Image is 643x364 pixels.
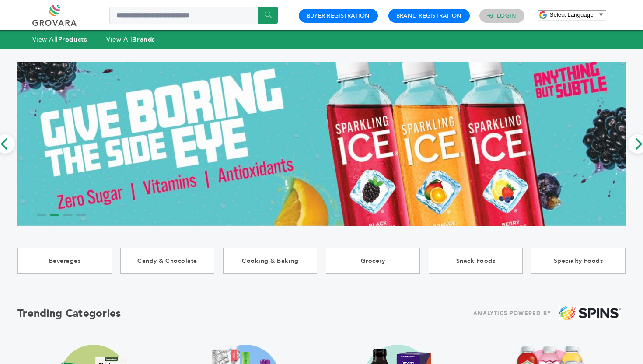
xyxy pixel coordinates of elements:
[50,213,59,216] li: Page dot 2
[17,248,112,274] a: Beverages
[497,12,516,20] a: Login
[307,12,370,20] a: Buyer Registration
[76,213,86,216] li: Page dot 4
[37,213,46,216] li: Page dot 1
[223,248,318,274] a: Cooking & Baking
[429,248,523,274] a: Snack Foods
[326,248,420,274] a: Grocery
[109,7,278,24] input: Search a product or brand...
[559,306,621,321] img: spins.png
[58,35,87,44] strong: Products
[550,11,604,18] a: Select Language​
[32,35,87,44] a: View AllProducts
[550,11,594,18] span: Select Language
[120,248,215,274] a: Candy & Chocolate
[598,11,604,18] span: ▼
[63,213,73,216] li: Page dot 3
[396,12,462,20] a: Brand Registration
[473,308,551,319] span: ANALYTICS POWERED BY
[106,35,155,44] a: View AllBrands
[17,49,626,239] img: Marketplace Top Banner 2
[132,35,155,44] strong: Brands
[596,11,596,18] span: ​
[17,306,121,321] h2: Trending Categories
[531,248,626,274] a: Specialty Foods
